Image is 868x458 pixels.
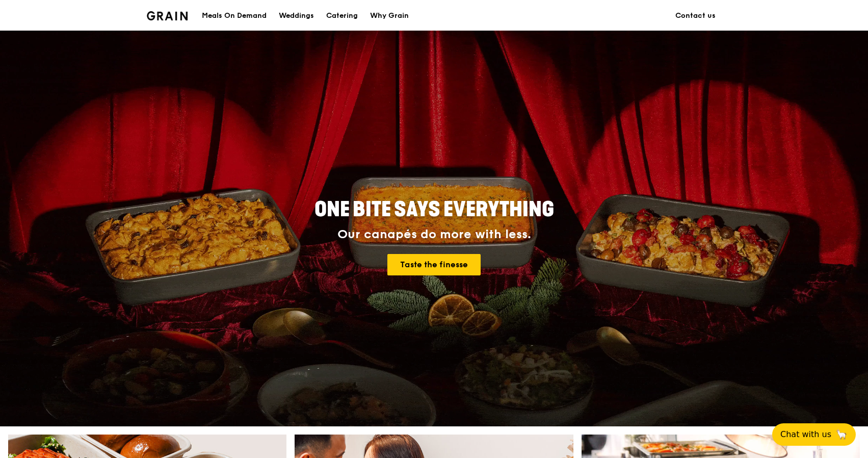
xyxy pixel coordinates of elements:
div: Why Grain [370,1,409,31]
a: Catering [320,1,364,31]
span: 🦙 [835,428,848,441]
a: Taste the finesse [387,254,481,275]
a: Why Grain [364,1,415,31]
a: Weddings [273,1,320,31]
span: Chat with us [780,428,831,441]
span: ONE BITE SAYS EVERYTHING [314,197,554,222]
button: Chat with us🦙 [772,423,856,446]
div: Our canapés do more with less. [251,227,618,242]
div: Meals On Demand [202,1,267,31]
div: Catering [326,1,358,31]
div: Weddings [279,1,314,31]
img: Grain [147,11,188,20]
a: Contact us [669,1,722,31]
